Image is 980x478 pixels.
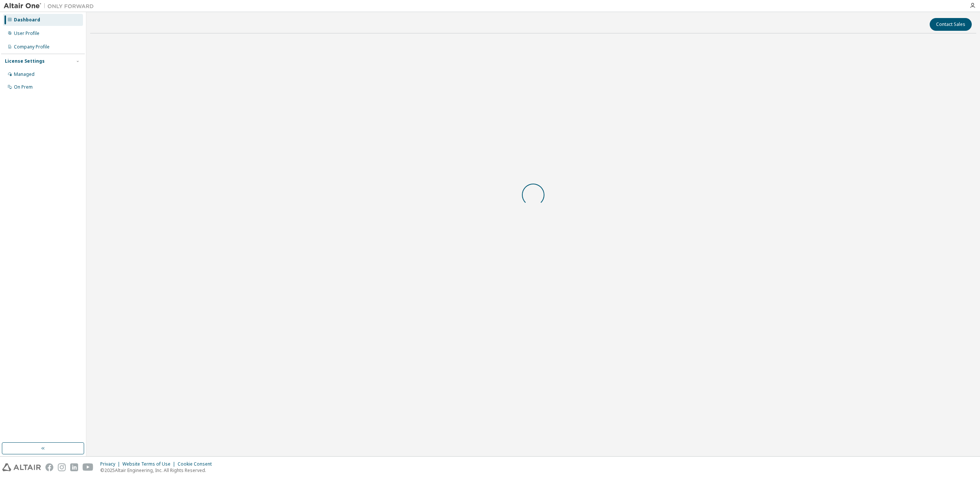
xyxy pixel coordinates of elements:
div: Company Profile [14,44,50,50]
div: Managed [14,71,35,77]
div: License Settings [5,58,45,64]
div: Cookie Consent [178,461,216,467]
div: Website Terms of Use [122,461,178,467]
img: facebook.svg [45,463,53,471]
div: User Profile [14,30,39,36]
button: Contact Sales [930,18,972,31]
img: linkedin.svg [70,463,78,471]
div: On Prem [14,84,33,90]
p: © 2025 Altair Engineering, Inc. All Rights Reserved. [100,467,216,473]
img: instagram.svg [58,463,66,471]
div: Dashboard [14,17,40,23]
img: youtube.svg [83,463,93,471]
img: altair_logo.svg [2,463,41,471]
img: Altair One [4,2,98,10]
div: Privacy [100,461,122,467]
